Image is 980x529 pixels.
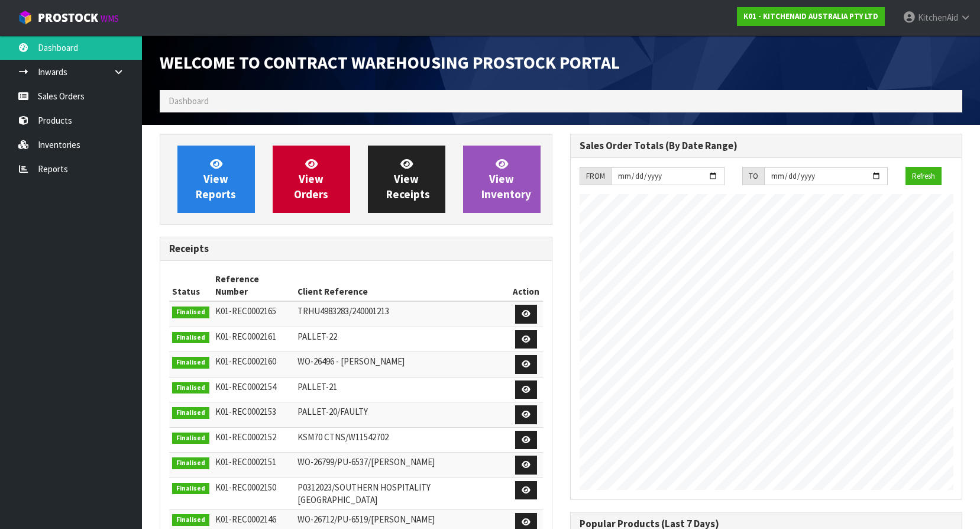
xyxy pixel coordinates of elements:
[297,356,405,367] span: WO-26496 - [PERSON_NAME]
[297,482,431,505] span: P0312023/SOUTHERN HOSPITALITY [GEOGRAPHIC_DATA]
[580,140,953,151] h3: Sales Order Totals (By Date Range)
[297,381,337,392] span: PALLET-21
[215,431,276,443] span: K01-REC0002152
[297,331,337,342] span: PALLET-22
[172,433,209,444] span: Finalised
[215,331,276,342] span: K01-REC0002161
[196,157,236,201] span: View Reports
[212,270,295,302] th: Reference Number
[297,456,435,467] span: WO-26799/PU-6537/[PERSON_NAME]
[169,270,212,302] th: Status
[172,407,209,419] span: Finalised
[172,514,209,526] span: Finalised
[463,146,541,213] a: ViewInventory
[172,382,209,394] span: Finalised
[386,157,430,201] span: View Receipts
[38,10,98,25] span: ProStock
[905,167,942,186] button: Refresh
[101,13,119,24] small: WMS
[215,356,276,367] span: K01-REC0002160
[215,406,276,417] span: K01-REC0002153
[172,357,209,369] span: Finalised
[172,457,209,469] span: Finalised
[215,381,276,392] span: K01-REC0002154
[177,146,255,213] a: ViewReports
[918,12,958,23] span: KitchenAid
[297,406,368,417] span: PALLET-20/FAULTY
[18,10,33,25] img: cube-alt.png
[742,167,764,186] div: TO
[172,483,209,495] span: Finalised
[580,167,611,186] div: FROM
[215,482,276,493] span: K01-REC0002150
[215,456,276,467] span: K01-REC0002151
[215,305,276,317] span: K01-REC0002165
[215,514,276,525] span: K01-REC0002146
[169,95,209,107] span: Dashboard
[169,243,543,254] h3: Receipts
[510,270,542,302] th: Action
[273,146,350,213] a: ViewOrders
[297,514,435,525] span: WO-26712/PU-6519/[PERSON_NAME]
[160,51,620,73] span: Welcome to Contract Warehousing ProStock Portal
[294,157,328,201] span: View Orders
[172,307,209,318] span: Finalised
[295,270,510,302] th: Client Reference
[297,305,389,317] span: TRHU4983283/240001213
[368,146,445,213] a: ViewReceipts
[172,332,209,344] span: Finalised
[481,157,531,201] span: View Inventory
[743,11,878,21] strong: K01 - KITCHENAID AUSTRALIA PTY LTD
[297,431,389,443] span: KSM70 CTNS/W11542702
